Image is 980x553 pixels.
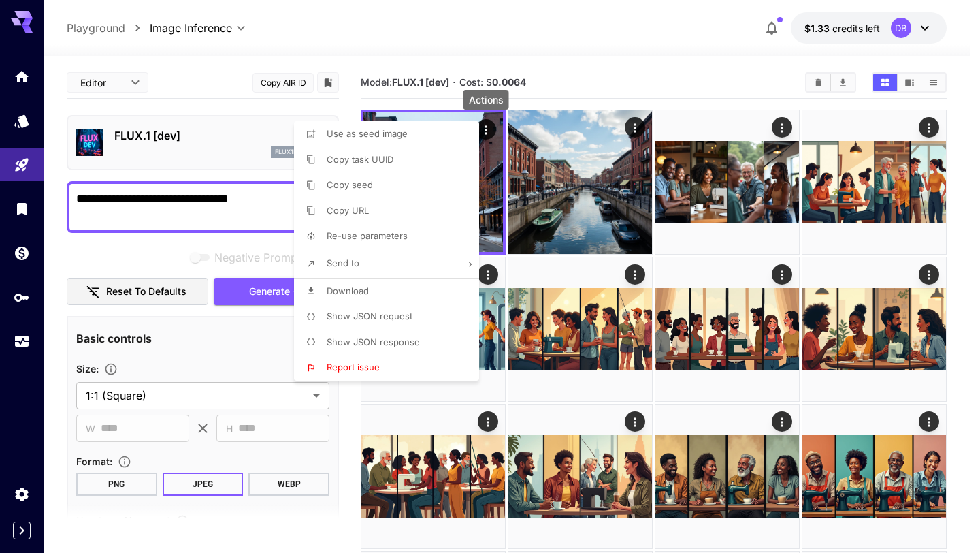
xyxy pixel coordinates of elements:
span: Download [327,285,369,296]
div: Actions [463,90,509,110]
span: Copy URL [327,205,369,216]
span: Copy seed [327,179,373,190]
span: Send to [327,257,359,268]
span: Copy task UUID [327,154,393,165]
span: Report issue [327,362,380,373]
span: Use as seed image [327,128,408,139]
span: Show JSON request [327,311,412,321]
span: Show JSON response [327,336,420,347]
span: Re-use parameters [327,230,408,241]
